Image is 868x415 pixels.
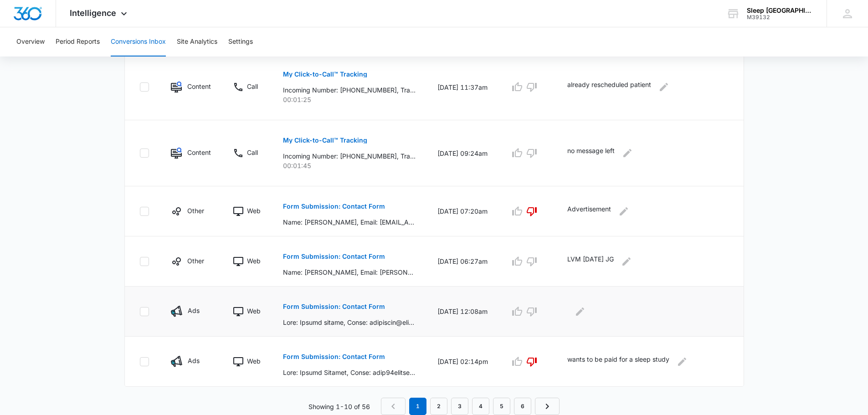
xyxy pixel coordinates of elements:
p: Web [247,206,261,215]
p: Form Submission: Contact Form [283,303,385,310]
p: Form Submission: Contact Form [283,203,385,210]
em: 1 [409,398,426,415]
button: My Click-to-Call™ Tracking [283,63,367,85]
button: Edit Comments [657,80,671,94]
button: Edit Comments [573,304,587,319]
button: My Click-to-Call™ Tracking [283,129,367,151]
div: account id [747,14,813,20]
p: Content [187,82,211,91]
button: Edit Comments [620,146,635,160]
button: Form Submission: Contact Form [283,195,385,217]
p: Name: [PERSON_NAME], Email: [EMAIL_ADDRESS][DOMAIN_NAME], Phone: [PHONE_NUMBER], Are you a new pa... [283,217,416,227]
td: [DATE] 12:08am [426,287,499,337]
td: [DATE] 11:37am [426,54,499,120]
td: [DATE] 02:14pm [426,337,499,387]
p: Advertisement [567,204,611,219]
p: Lore: Ipsumd Sitamet, Conse: adip94elitseddoe@tempo.inc, Utlab: 4617393769, Etd mag a eni adminim... [283,368,416,377]
button: Edit Comments [675,354,689,369]
p: Web [247,356,261,366]
p: Other [187,256,204,266]
button: Period Reports [56,27,100,56]
p: Web [247,306,261,316]
p: Incoming Number: [PHONE_NUMBER], Tracking Number: [PHONE_NUMBER], Ring To: [PHONE_NUMBER], Caller... [283,85,416,95]
p: 00:01:45 [283,161,416,170]
p: Lore: Ipsumd sitame, Conse: adipiscin@elits.doe, Tempo: 7398677265, Inc utl e dol magnaal?: Eni, ... [283,318,416,327]
button: Form Submission: Contact Form [283,246,385,267]
button: Site Analytics [177,27,217,56]
p: Ads [188,306,200,315]
p: 00:01:25 [283,95,416,104]
button: Form Submission: Contact Form [283,296,385,318]
p: Content [187,148,211,157]
a: Page 5 [493,398,510,415]
td: [DATE] 09:24am [426,120,499,186]
p: Form Submission: Contact Form [283,354,385,360]
p: Other [187,206,204,215]
td: [DATE] 07:20am [426,186,499,236]
p: no message left [567,146,615,160]
a: Page 6 [514,398,531,415]
span: Intelligence [70,8,116,18]
p: Call [247,82,258,91]
button: Conversions Inbox [111,27,166,56]
p: wants to be paid for a sleep study [567,354,669,369]
a: Page 4 [472,398,489,415]
p: My Click-to-Call™ Tracking [283,137,367,143]
p: My Click-to-Call™ Tracking [283,71,367,77]
td: [DATE] 06:27am [426,236,499,287]
a: Page 2 [430,398,447,415]
p: Showing 1-10 of 56 [308,402,370,411]
p: Ads [188,356,200,365]
p: Name: [PERSON_NAME], Email: [PERSON_NAME][EMAIL_ADDRESS][DOMAIN_NAME], Phone: [PHONE_NUMBER], Are... [283,267,416,277]
p: Form Submission: Contact Form [283,253,385,260]
button: Edit Comments [619,254,634,269]
a: Next Page [535,398,560,415]
button: Overview [16,27,45,56]
button: Form Submission: Contact Form [283,346,385,368]
button: Settings [228,27,253,56]
p: Call [247,148,258,157]
nav: Pagination [381,398,560,415]
p: already rescheduled patient [567,80,651,94]
button: Edit Comments [616,204,631,219]
p: LVM [DATE] JG [567,254,614,269]
a: Page 3 [451,398,468,415]
div: account name [747,7,813,14]
p: Web [247,256,261,266]
p: Incoming Number: [PHONE_NUMBER], Tracking Number: [PHONE_NUMBER], Ring To: [PHONE_NUMBER], Caller... [283,151,416,161]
